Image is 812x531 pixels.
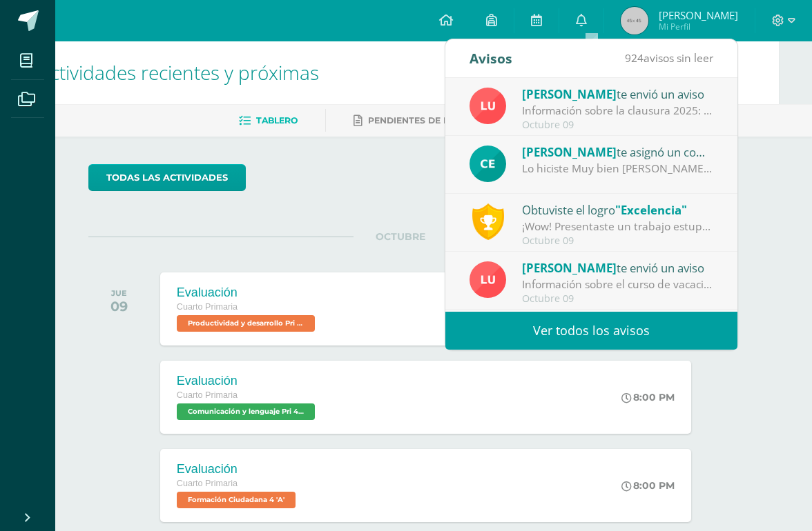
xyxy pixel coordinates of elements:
span: 924 [625,50,644,66]
img: 10c808eab3776639109c330d8328f153.png [470,146,506,182]
span: Pendientes de entrega [368,115,486,126]
a: Ver todos los avisos [445,312,737,350]
div: ¡Wow! Presentaste un trabajo estupendo, demostrando dominio del tema y además cumpliste con todos... [522,219,714,234]
div: Información sobre la clausura 2025: Buen día estimada comunidad educativa. Esperamos que se encue... [522,103,714,119]
span: Mi Perfil [659,21,738,32]
img: 45x45 [621,7,648,34]
div: te envió un aviso [522,259,714,277]
div: te envió un aviso [522,85,714,103]
a: Pendientes de entrega [354,110,486,132]
span: Cuarto Primaria [177,390,238,400]
a: todas las Actividades [88,164,246,191]
div: Octubre 09 [522,235,714,247]
div: 8:00 PM [621,479,675,492]
span: "Excelencia" [615,202,687,218]
div: Octubre 09 [522,119,714,131]
div: te asignó un comentario en 'Examen Final' para 'Educación Física Pri 4' [522,143,714,161]
div: Evaluación [177,374,318,388]
div: Evaluación [177,285,318,300]
div: 8:00 PM [621,391,675,403]
div: Octubre 09 [522,293,714,305]
div: Información sobre el curso de vacaciones. : Buen día estimada comunidad. Esperamos que se encuent... [522,277,714,292]
span: Tablero [256,115,298,126]
span: avisos sin leer [625,50,713,66]
span: Cuarto Primaria [177,479,238,488]
span: Cuarto Primaria [177,302,238,312]
span: [PERSON_NAME] [522,86,617,102]
span: Formación Ciudadana 4 'A' [177,492,296,508]
div: Avisos [470,39,512,77]
img: 5e9a15aa805efbf1b7537bc14e88b61e.png [470,261,506,298]
span: [PERSON_NAME] [659,8,738,22]
img: 5e9a15aa805efbf1b7537bc14e88b61e.png [470,88,506,124]
span: Actividades recientes y próximas [39,59,319,86]
span: Productividad y desarrollo Pri 4 'A' [177,315,315,332]
span: OCTUBRE [354,230,447,243]
span: [PERSON_NAME] [522,260,617,276]
span: [PERSON_NAME] [522,144,617,160]
span: Comunicación y lenguaje Pri 4 'A' [177,403,315,420]
div: Lo hiciste Muy bien [PERSON_NAME] Felicidades [522,161,714,177]
div: 09 [110,298,128,314]
div: Evaluación [177,462,299,477]
a: Tablero [239,110,298,132]
div: Obtuviste el logro [522,201,714,219]
div: JUE [110,288,128,298]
